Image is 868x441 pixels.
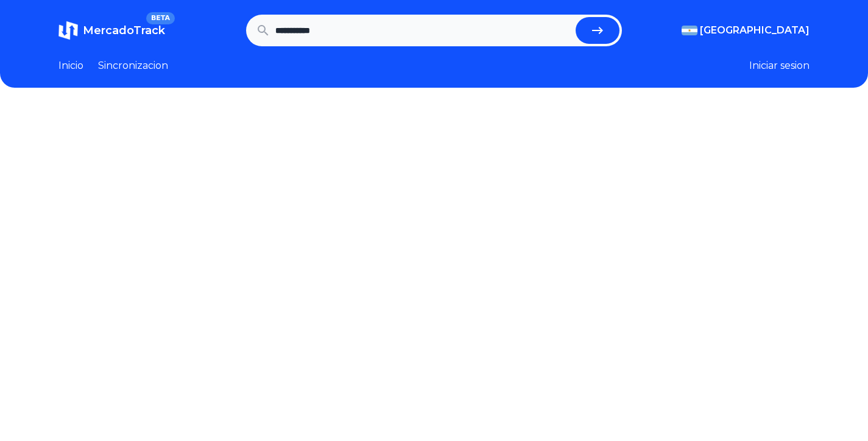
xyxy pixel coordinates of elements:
[700,23,810,38] span: [GEOGRAPHIC_DATA]
[98,58,168,73] a: Sincronizacion
[682,23,810,38] button: [GEOGRAPHIC_DATA]
[682,26,697,35] img: Argentina
[146,12,175,24] span: BETA
[58,21,165,40] a: MercadoTrackBETA
[749,58,810,73] button: Iniciar sesion
[83,24,165,37] span: MercadoTrack
[58,58,83,73] a: Inicio
[58,21,78,40] img: MercadoTrack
